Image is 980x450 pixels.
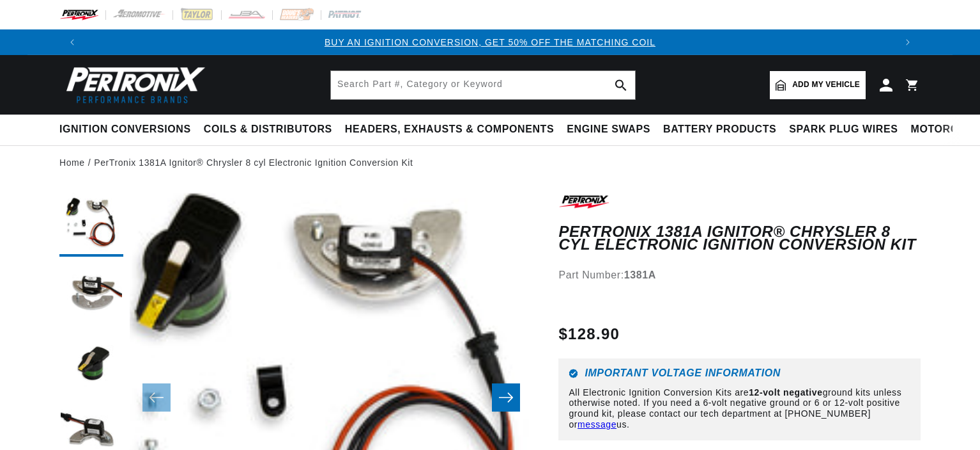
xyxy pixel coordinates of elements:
div: 1 of 3 [85,35,895,49]
span: Spark Plug Wires [789,123,898,136]
button: Load image 2 in gallery view [59,263,123,327]
summary: Ignition Conversions [59,115,197,145]
button: Translation missing: en.sections.announcements.next_announcement [895,29,921,55]
nav: breadcrumbs [59,156,921,170]
summary: Engine Swaps [560,115,657,145]
span: $128.90 [558,323,620,346]
span: Coils & Distributors [204,123,332,136]
span: Headers, Exhausts & Components [345,123,554,136]
button: Slide left [142,383,171,412]
button: Translation missing: en.sections.announcements.previous_announcement [59,29,85,55]
a: message [578,419,616,430]
h6: Important Voltage Information [569,369,910,378]
a: PerTronix 1381A Ignitor® Chrysler 8 cyl Electronic Ignition Conversion Kit [94,156,413,170]
span: Add my vehicle [792,79,860,91]
a: Add my vehicle [770,71,866,99]
button: Load image 1 in gallery view [59,193,123,257]
button: search button [607,71,635,99]
summary: Coils & Distributors [197,115,339,145]
summary: Headers, Exhausts & Components [339,115,560,145]
a: Home [59,156,85,170]
div: Part Number: [558,267,921,284]
a: BUY AN IGNITION CONVERSION, GET 50% OFF THE MATCHING COIL [325,37,655,47]
div: Announcement [85,35,895,49]
strong: 12-volt negative [749,387,822,398]
span: Battery Products [663,123,776,136]
input: Search Part #, Category or Keyword [331,71,635,99]
p: All Electronic Ignition Conversion Kits are ground kits unless otherwise noted. If you need a 6-v... [569,387,910,430]
h1: PerTronix 1381A Ignitor® Chrysler 8 cyl Electronic Ignition Conversion Kit [558,225,921,252]
img: Pertronix [59,63,206,107]
span: Ignition Conversions [59,123,191,136]
strong: 1381A [624,269,656,280]
summary: Battery Products [657,115,783,145]
summary: Spark Plug Wires [783,115,904,145]
button: Slide right [492,383,520,412]
span: Engine Swaps [567,123,650,136]
button: Load image 3 in gallery view [59,333,123,398]
slideshow-component: Translation missing: en.sections.announcements.announcement_bar [27,29,953,55]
